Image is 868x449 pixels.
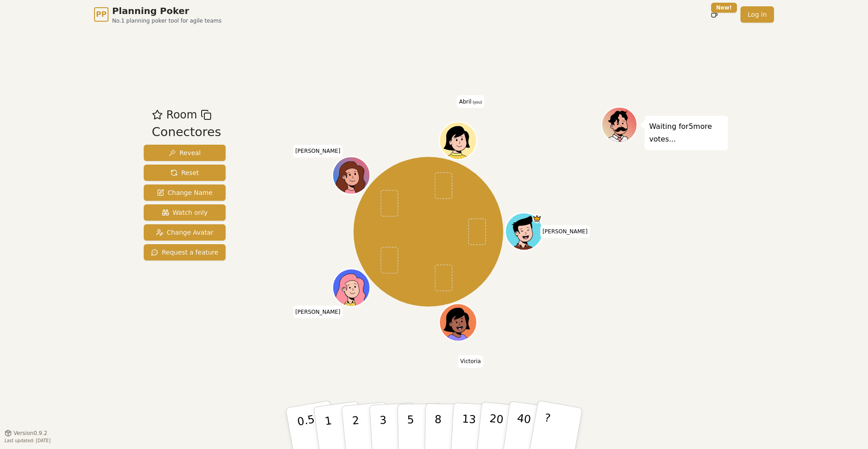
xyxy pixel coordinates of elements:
[94,5,222,24] a: PPPlanning PokerNo.1 planning poker tool for agile teams
[151,248,218,257] span: Request a feature
[169,148,201,157] span: Reveal
[144,224,226,241] button: Change Avatar
[162,208,208,217] span: Watch only
[112,5,222,17] span: Planning Poker
[741,6,774,23] a: Log in
[152,107,163,123] button: Add as favourite
[170,168,199,177] span: Reset
[144,244,226,260] button: Request a feature
[156,228,214,237] span: Change Avatar
[649,120,723,146] p: Waiting for 5 more votes...
[440,123,476,158] button: Click to change your avatar
[472,100,482,104] span: (you)
[457,95,484,108] span: Click to change your name
[5,430,47,437] button: Version0.9.2
[14,430,47,437] span: Version 0.9.2
[532,214,542,223] span: Alex is the host
[458,355,483,368] span: Click to change your name
[144,145,226,161] button: Reveal
[166,107,197,123] span: Room
[144,165,226,181] button: Reset
[157,188,212,197] span: Change Name
[293,306,343,318] span: Click to change your name
[5,438,51,443] span: Last updated: [DATE]
[144,204,226,221] button: Watch only
[540,225,590,238] span: Click to change your name
[112,17,222,24] span: No.1 planning poker tool for agile teams
[706,6,722,23] button: New!
[293,145,343,158] span: Click to change your name
[711,3,737,13] div: New!
[144,184,226,201] button: Change Name
[96,9,106,20] span: PP
[152,123,221,142] div: Conectores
